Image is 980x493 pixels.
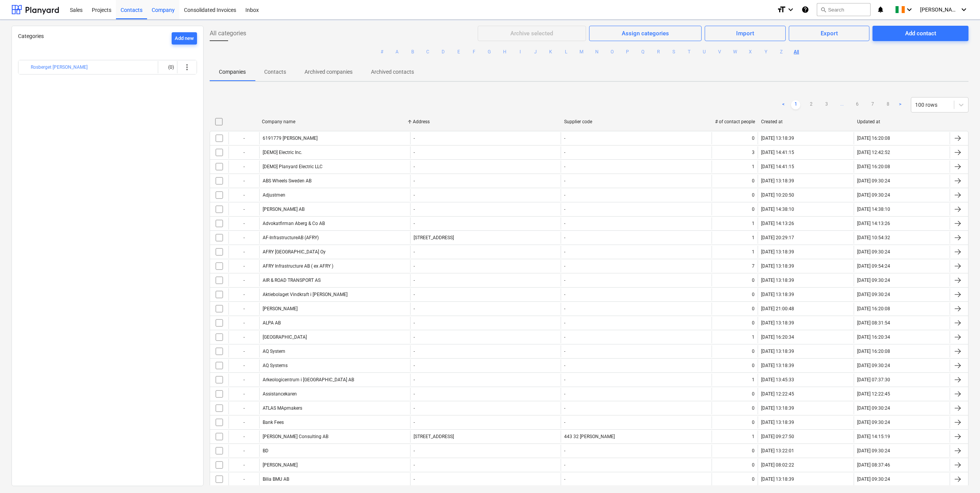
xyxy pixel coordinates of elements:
[414,235,454,240] div: [STREET_ADDRESS]
[853,100,862,109] a: Page 6
[752,263,755,269] div: 7
[564,150,565,155] div: -
[857,391,890,397] div: [DATE] 12:22:45
[761,292,794,297] div: [DATE] 13:18:39
[228,359,259,372] div: -
[413,119,558,124] div: Address
[857,420,890,425] div: [DATE] 09:30:24
[263,476,289,482] div: Bilia BMU AB
[228,430,259,443] div: -
[776,47,786,56] button: Z
[414,164,415,169] div: -
[896,100,905,109] a: Next page
[263,136,318,141] div: 6191779 [PERSON_NAME]
[263,448,268,453] div: BD
[857,334,890,340] div: [DATE] 16:20:34
[564,221,565,226] div: -
[228,459,259,471] div: -
[228,473,259,485] div: -
[608,47,617,56] button: O
[817,3,871,16] button: Search
[789,26,869,41] button: Export
[857,405,890,411] div: [DATE] 09:30:24
[761,405,794,411] div: [DATE] 13:18:39
[263,377,354,382] div: Arkeologicentrum i [GEOGRAPHIC_DATA] AB
[564,462,565,468] div: -
[263,391,297,397] div: Assistancekaren
[546,47,555,56] button: K
[414,221,415,226] div: -
[564,405,565,411] div: -
[263,292,348,297] div: Aktiebolaget Vindkraft i [PERSON_NAME]
[228,317,259,329] div: -
[228,402,259,414] div: -
[821,28,838,38] div: Export
[31,63,88,72] button: Rosberget [PERSON_NAME]
[705,26,786,41] button: Import
[752,136,755,141] div: 0
[857,377,890,382] div: [DATE] 07:37:30
[868,100,877,109] a: Page 7
[761,377,794,382] div: [DATE] 13:45:33
[228,288,259,301] div: -
[263,192,285,198] div: Adjustmen
[531,47,540,56] button: J
[779,100,788,109] a: Previous page
[263,320,281,326] div: ALPA AB
[669,47,678,56] button: S
[761,434,794,439] div: [DATE] 09:27:50
[414,207,415,212] div: -
[182,63,192,72] span: more_vert
[18,33,44,39] span: Categories
[414,249,415,255] div: -
[622,28,669,38] div: Assign categories
[564,235,565,240] div: -
[857,278,890,283] div: [DATE] 09:30:24
[752,476,755,482] div: 0
[857,192,890,198] div: [DATE] 09:30:24
[263,164,323,169] div: [DEMO] Planyard Electric LLC
[172,32,197,45] button: Add new
[414,178,415,184] div: -
[564,207,565,212] div: -
[228,132,259,144] div: -
[857,363,890,368] div: [DATE] 09:30:24
[408,47,417,56] button: B
[684,47,694,56] button: T
[761,306,794,311] div: [DATE] 21:00:48
[857,249,890,255] div: [DATE] 09:30:24
[263,334,307,340] div: [GEOGRAPHIC_DATA]
[761,448,794,453] div: [DATE] 13:22:01
[414,263,415,269] div: -
[175,34,194,43] div: Add new
[414,377,415,382] div: -
[263,462,298,468] div: [PERSON_NAME]
[654,47,663,56] button: R
[822,100,831,109] a: Page 3
[564,164,565,169] div: -
[761,119,851,124] div: Created at
[857,263,890,269] div: [DATE] 09:54:24
[263,263,333,269] div: AFRY Infrastructure AB ( ex AFRY )
[515,47,525,56] button: I
[752,207,755,212] div: 0
[414,420,415,425] div: -
[564,334,565,340] div: -
[761,192,794,198] div: [DATE] 10:20:50
[761,278,794,283] div: [DATE] 13:18:39
[414,405,415,411] div: -
[761,334,794,340] div: [DATE] 16:20:34
[872,26,968,41] button: Add contact
[877,5,884,14] i: notifications
[564,192,565,198] div: -
[219,68,246,76] p: Companies
[564,363,565,368] div: -
[752,334,755,340] div: 1
[761,391,794,397] div: [DATE] 12:22:45
[700,47,709,56] button: U
[746,47,755,56] button: X
[857,136,890,141] div: [DATE] 16:20:08
[564,136,565,141] div: -
[263,235,319,240] div: AF-InfrastructureAB (AFRY)
[377,47,386,56] button: #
